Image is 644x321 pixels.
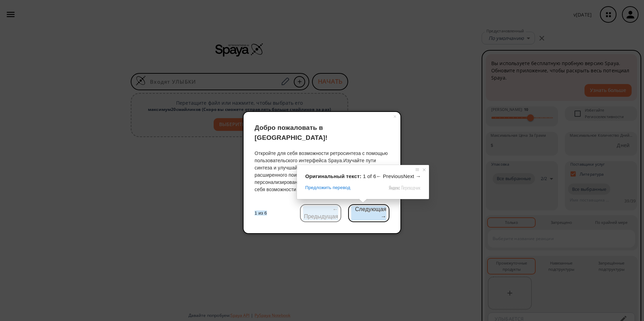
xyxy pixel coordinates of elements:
[255,151,388,163] ya-tr-span: Откройте для себя возможности ретросинтеза с помощью пользовательского интерфейса Spaya.
[255,210,267,216] ya-tr-span: 1 из 6
[393,114,397,120] ya-tr-span: ×
[351,206,386,220] ya-tr-span: Следующая →
[363,173,421,179] span: 1 of 6← PreviousNext →
[305,185,350,191] span: Предложить перевод
[389,112,400,122] button: Закрыть
[300,204,341,222] button: ← Предыдущая
[348,204,389,222] button: Следующая →
[305,173,361,179] span: Оригинальный текст:
[255,124,328,141] ya-tr-span: Добро пожаловать в [GEOGRAPHIC_DATA]!
[303,206,338,220] ya-tr-span: ← Предыдущая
